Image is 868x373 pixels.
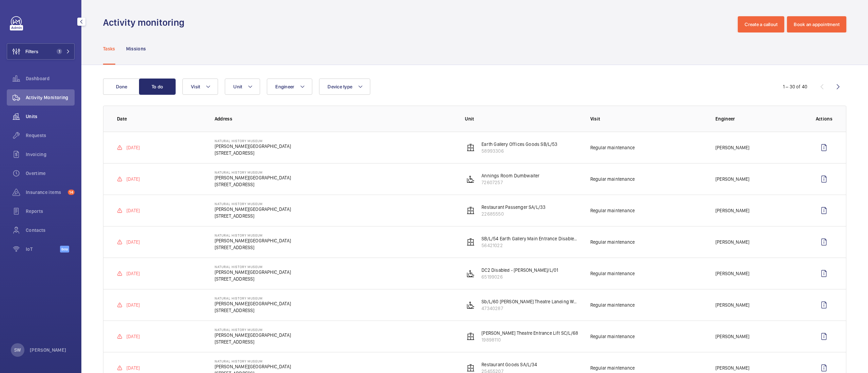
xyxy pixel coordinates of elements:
p: [PERSON_NAME] [715,270,749,277]
p: Missions [126,45,146,52]
p: [PERSON_NAME] [715,333,749,340]
p: Restaurant Passenger SA/L/33 [481,204,546,211]
p: [PERSON_NAME][GEOGRAPHIC_DATA] [215,237,291,244]
p: [STREET_ADDRESS] [215,181,291,188]
p: [STREET_ADDRESS] [215,244,291,251]
p: Visit [590,115,705,122]
span: 14 [68,190,75,195]
button: Book an appointment [787,16,846,32]
p: 56421022 [481,242,579,249]
p: Sb/L/60 [PERSON_NAME] Theatre Landing Wheel Chair [481,298,579,305]
img: platform_lift.svg [467,301,475,309]
span: IoT [26,246,60,253]
p: Regular maintenance [590,365,635,371]
p: 58993306 [481,148,557,154]
p: SB/L/54 Earth Gallery Main Entrance Disabled SB/L/54 [481,235,579,242]
button: Visit [182,79,218,95]
p: DC2 Disabled - [PERSON_NAME]/L/01 [481,267,558,273]
p: [STREET_ADDRESS] [215,307,291,314]
span: Insurance items [26,189,65,196]
button: Unit [225,79,260,95]
p: [PERSON_NAME] [715,239,749,245]
button: Filters1 [7,43,75,60]
p: [STREET_ADDRESS] [215,150,291,156]
p: Natural History Museum [215,139,291,143]
p: [DATE] [126,176,140,182]
span: Reports [26,208,75,215]
p: [PERSON_NAME] Theatre Entrance Lift SC/L/68 [481,330,578,336]
p: Unit [465,115,579,122]
p: Regular maintenance [590,144,635,151]
p: Regular maintenance [590,176,635,182]
p: 22685550 [481,211,546,217]
p: [DATE] [126,144,140,151]
p: Earth Gallery Offices Goods SB/L/53 [481,141,557,148]
p: Natural History Museum [215,202,291,206]
p: [PERSON_NAME][GEOGRAPHIC_DATA] [215,300,291,307]
p: Regular maintenance [590,333,635,340]
p: 47340287 [481,305,579,312]
p: 72607257 [481,179,539,186]
p: [PERSON_NAME][GEOGRAPHIC_DATA] [215,143,291,150]
span: Units [26,113,75,120]
p: [DATE] [126,333,140,340]
span: Overtime [26,170,75,177]
p: [PERSON_NAME] [715,144,749,151]
p: [DATE] [126,365,140,371]
p: [STREET_ADDRESS] [215,338,291,345]
p: [STREET_ADDRESS] [215,213,291,219]
button: Device type [319,79,370,95]
img: elevator.svg [467,332,475,341]
p: [DATE] [126,239,140,245]
img: elevator.svg [467,206,475,215]
p: Regular maintenance [590,302,635,308]
p: 19898110 [481,336,578,343]
img: platform_lift.svg [467,175,475,183]
span: Filters [25,48,38,55]
span: Contacts [26,227,75,234]
p: Natural History Museum [215,296,291,300]
span: 1 [57,49,62,54]
p: Natural History Museum [215,359,291,363]
h1: Activity monitoring [103,16,189,29]
img: elevator.svg [467,144,475,152]
p: [PERSON_NAME] [715,365,749,371]
p: [PERSON_NAME][GEOGRAPHIC_DATA] [215,269,291,276]
span: Engineer [275,84,294,89]
button: Create a callout [738,16,784,32]
p: [DATE] [126,207,140,214]
p: Tasks [103,45,115,52]
p: [PERSON_NAME][GEOGRAPHIC_DATA] [215,206,291,213]
p: [PERSON_NAME][GEOGRAPHIC_DATA] [215,174,291,181]
p: Regular maintenance [590,207,635,214]
p: Natural History Museum [215,170,291,174]
p: [PERSON_NAME][GEOGRAPHIC_DATA] [215,363,291,370]
p: [PERSON_NAME] [30,347,66,353]
p: [PERSON_NAME] [715,207,749,214]
p: [STREET_ADDRESS] [215,276,291,282]
span: Unit [233,84,242,89]
span: Beta [60,246,69,253]
p: [DATE] [126,270,140,277]
p: Date [117,115,204,122]
p: Restaurant Goods SA/L/34 [481,361,537,368]
p: Annings Room Dumbwaiter [481,172,539,179]
span: Dashboard [26,75,75,82]
button: To do [139,79,176,95]
span: Invoicing [26,151,75,158]
p: Engineer [715,115,805,122]
img: elevator.svg [467,238,475,246]
img: platform_lift.svg [467,269,475,278]
button: Engineer [267,79,312,95]
p: [DATE] [126,302,140,308]
p: Address [215,115,454,122]
p: Actions [816,115,832,122]
img: elevator.svg [467,364,475,372]
p: Natural History Museum [215,328,291,332]
div: 1 – 30 of 40 [783,83,807,90]
span: Device type [328,84,352,89]
p: Natural History Museum [215,233,291,237]
span: Visit [191,84,200,89]
p: Regular maintenance [590,270,635,277]
p: [PERSON_NAME] [715,176,749,182]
